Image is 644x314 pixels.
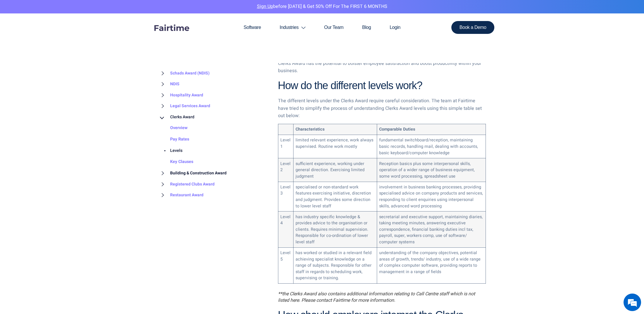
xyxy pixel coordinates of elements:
[377,182,486,211] td: involvement in business banking processes, providing specialised advice on company products and s...
[278,158,293,182] td: Level 2
[380,13,410,41] a: Login
[3,170,111,191] textarea: Enter details in the input field
[158,79,179,90] a: NDIS
[158,68,269,201] nav: BROWSE TOPICS
[278,182,293,211] td: Level 3
[10,29,25,44] img: d_7003521856_operators_12627000000521031
[158,168,227,179] a: Building & Construction Award
[293,158,377,182] td: sufficient experience, working under general direction. Exercising limited judgment
[158,134,189,145] a: Pay Rates
[278,79,486,93] h2: How do the different levels work?
[353,13,380,41] a: Blog
[315,13,353,41] a: Our Team
[158,157,193,168] a: Key Clauses
[13,125,92,132] div: We'll Send Them to You
[257,3,273,10] a: Sign Up
[30,33,98,41] div: Need Clerks Rates?
[158,123,188,134] a: Overview
[377,211,486,247] td: secretarial and executive support, maintaining diaries, taking meeting minutes, answering executi...
[234,13,270,41] a: Software
[296,126,324,132] strong: Characteristics
[10,113,43,118] div: Need Clerks Rates?
[377,135,486,158] td: fundamental switchboard/reception, maintaining basic records, handling mail, dealing with account...
[377,158,486,182] td: Reception basics plus some interpersonal skills, operation of a wider range of business equipment...
[278,97,486,120] p: The different levels under the Clerks Award require careful consideration. The team at Fairtime h...
[293,211,377,247] td: has industry specific knowledge & provides advice to the organisation or clients. Requires minima...
[293,247,377,283] td: has worked or studied in a relevant field achieving specialist knowledge on a range of subjects. ...
[158,190,203,201] a: Restaurant Award
[158,101,210,112] a: Legal Services Award
[379,126,415,132] strong: Comparable Duties
[158,68,210,79] a: Schads Award (NDIS)
[4,3,640,11] p: before [DATE] & Get 50% Off for the FIRST 6 MONTHS
[96,3,110,17] div: Minimize live chat window
[293,135,377,158] td: limited relevant experience, work always supervised. Routine work mostly
[270,13,315,41] a: Industries
[460,25,486,30] span: Book a Demo
[293,182,377,211] td: specialised or non-standard work features exercising initiative, discretion and judgment. Provide...
[451,21,495,34] a: Book a Demo
[377,247,486,283] td: understanding of the company objectives, potential areas of growth, trends/ industry, use of a wi...
[278,291,486,304] figcaption: **the Clerks Award also contains additional information relating to Call Centre staff which is no...
[158,179,215,190] a: Registered Clubs Award
[278,211,293,247] td: Level 4
[158,145,182,157] a: Levels
[76,148,92,155] div: Submit
[278,247,293,283] td: Level 5
[278,135,293,158] td: Level 1
[158,55,269,201] div: BROWSE TOPICS
[158,90,203,101] a: Hospitality Award
[158,112,194,123] a: Clerks Award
